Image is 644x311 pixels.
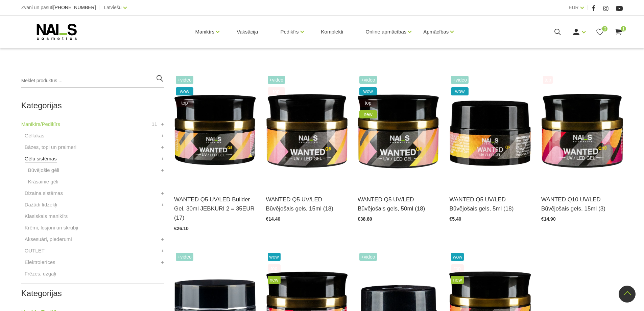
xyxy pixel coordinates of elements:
a: + [161,189,164,197]
span: top [268,87,285,95]
a: WANTED Q5 UV/LED Būvējošais gels, 50ml (18) [358,195,439,213]
a: EUR [569,3,579,12]
h2: Kategorijas [21,101,164,110]
span: +Video [451,76,469,84]
a: Manikīrs/Pedikīrs [21,120,60,128]
a: Krāsainie gēli [28,178,58,186]
a: WANTED Q10 UV/LED Būvējošais gels, 15ml (3) [541,195,623,213]
a: Frēzes, uzgaļi [25,270,56,278]
span: top [268,264,281,272]
span: +Video [359,76,377,84]
span: wow [451,253,464,261]
span: wow [268,253,281,261]
a: + [161,120,164,128]
img: Gels WANTED NAILS cosmetics tehniķu komanda ir radījusi gelu, kas ilgi jau ir katra meistara mekl... [449,74,531,186]
a: Apmācības [423,18,449,45]
a: Aksesuāri, piederumi [25,235,72,243]
a: OUTLET [25,247,45,255]
a: 0 [596,28,604,36]
a: Vaksācija [231,16,263,48]
a: Latviešu [104,3,122,12]
span: €5.40 [449,216,461,222]
span: €26.10 [174,226,189,231]
span: +Video [176,253,193,261]
a: Bāzes, topi un praimeri [25,143,76,151]
a: Gēllakas [25,132,44,140]
a: Krēmi, losjoni un skrubji [25,224,78,232]
span: top [359,99,377,107]
a: Komplekti [316,16,349,48]
span: | [99,3,101,12]
span: +Video [268,76,285,84]
span: top [176,99,193,107]
span: +Video [359,253,377,261]
span: 1 [621,26,626,31]
a: Dizaina sistēmas [25,189,63,197]
a: Klasiskais manikīrs [25,212,68,220]
span: €14.40 [266,216,281,222]
h2: Kategorijas [21,289,164,298]
a: + [161,235,164,243]
span: wow [451,87,469,95]
img: Gels WANTED NAILS cosmetics tehniķu komanda ir radījusi gelu, kas ilgi jau ir katra meistara mekl... [174,74,256,186]
span: new [359,110,377,118]
a: Manikīrs [195,18,215,45]
span: wow [359,87,377,95]
a: + [161,258,164,266]
a: [PHONE_NUMBER] [53,5,96,10]
a: + [161,155,164,163]
span: new [268,276,281,284]
a: Dažādi līdzekļi [25,201,57,209]
span: new [451,276,464,284]
span: €38.80 [358,216,372,222]
a: WANTED Q5 UV/LED Būvējošais gels, 5ml (18) [449,195,531,213]
a: WANTED Q5 UV/LED Builder Gel, 30ml JEBKURI 2 = 35EUR (17) [174,195,256,223]
span: | [587,3,589,12]
input: Meklēt produktus ... [21,74,164,88]
img: Gels WANTED NAILS cosmetics tehniķu komanda ir radījusi gelu, kas ilgi jau ir katra meistara mekl... [266,74,348,186]
a: + [161,201,164,209]
a: + [161,247,164,255]
span: [PHONE_NUMBER] [53,5,96,10]
span: 0 [602,26,607,31]
a: Būvējošie gēli [28,166,59,174]
a: + [161,132,164,140]
span: wow [176,87,193,95]
img: Gels WANTED NAILS cosmetics tehniķu komanda ir radījusi gelu, kas ilgi jau ir katra meistara mekl... [541,74,623,186]
a: Gēlu sistēmas [25,155,57,163]
span: top [543,76,553,84]
a: Pedikīrs [280,18,299,45]
a: WANTED Q5 UV/LED Būvējošais gels, 15ml (18) [266,195,348,213]
a: 1 [614,28,623,36]
a: Elektroierīces [25,258,55,266]
img: Gels WANTED NAILS cosmetics tehniķu komanda ir radījusi gelu, kas ilgi jau ir katra meistara mekl... [358,74,439,186]
span: €14.90 [541,216,556,222]
a: + [161,143,164,151]
span: +Video [176,76,193,84]
a: Online apmācības [365,18,406,45]
a: + [161,166,164,174]
span: top [451,264,464,272]
div: Zvani un pasūti [21,3,96,12]
span: 11 [151,120,157,128]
